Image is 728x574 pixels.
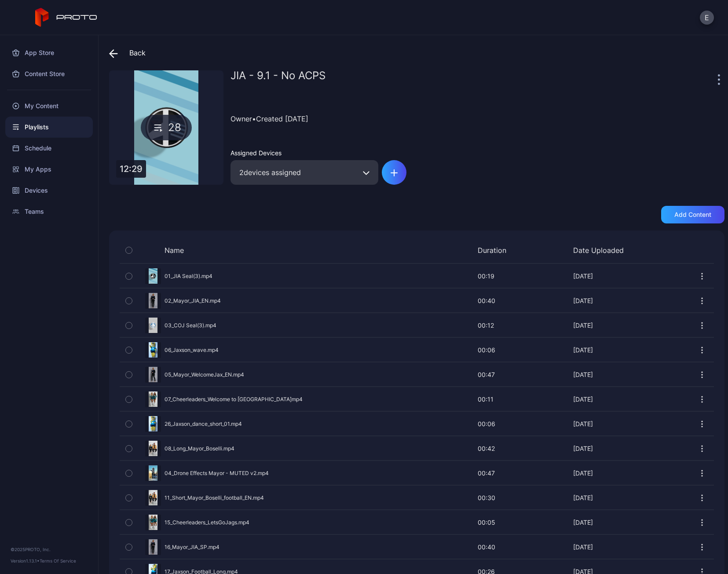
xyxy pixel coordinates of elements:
span: Version 1.13.1 • [11,558,40,563]
a: Terms Of Service [40,558,76,563]
div: JIA - 9.1 - No ACPS [230,70,716,88]
a: Content Store [5,63,93,84]
div: Back [109,42,146,63]
a: My Content [5,95,93,117]
div: Date Uploaded [573,246,639,255]
a: Devices [5,180,93,201]
div: Name [138,246,426,255]
button: E [700,11,714,25]
div: Add content [674,211,711,218]
div: Assigned Devices [230,149,378,157]
a: My Apps [5,159,93,180]
div: Duration [478,246,522,255]
div: 2 devices assigned [230,160,378,185]
a: Teams [5,201,93,222]
a: App Store [5,42,93,63]
div: Owner • Created [DATE] [230,99,724,139]
button: Add content [661,206,724,223]
a: Playlists [5,117,93,138]
div: © 2025 PROTO, Inc. [11,546,88,553]
a: Schedule [5,138,93,159]
div: 28 [141,115,192,140]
